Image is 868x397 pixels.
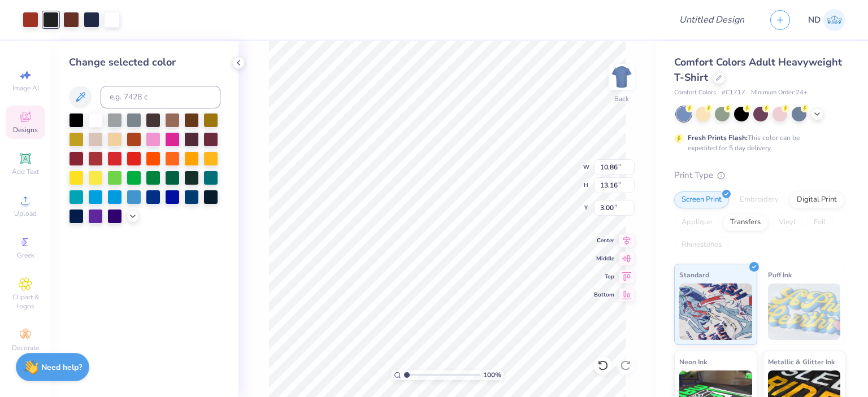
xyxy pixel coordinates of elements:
[41,362,82,373] strong: Need help?
[789,191,844,208] div: Digital Print
[688,133,748,142] strong: Fresh Prints Flash:
[12,167,39,176] span: Add Text
[808,9,845,31] a: ND
[594,255,614,263] span: Middle
[768,356,835,368] span: Metallic & Glitter Ink
[679,269,709,281] span: Standard
[674,55,842,84] span: Comfort Colors Adult Heavyweight T-Shirt
[732,191,786,208] div: Embroidery
[806,214,833,231] div: Foil
[69,55,220,70] div: Change selected color
[751,88,808,98] span: Minimum Order: 24 +
[670,8,753,31] input: Untitled Design
[771,214,803,231] div: Vinyl
[688,133,827,153] div: This color can be expedited for 5 day delivery.
[722,88,745,98] span: # C1717
[679,283,752,340] img: Standard
[12,343,39,352] span: Decorate
[723,214,768,231] div: Transfers
[14,209,37,218] span: Upload
[768,269,792,281] span: Puff Ink
[674,88,716,98] span: Comfort Colors
[674,191,729,208] div: Screen Print
[674,237,729,254] div: Rhinestones
[768,283,841,340] img: Puff Ink
[483,370,501,380] span: 100 %
[101,86,220,108] input: e.g. 7428 c
[610,66,633,88] img: Back
[17,251,34,260] span: Greek
[674,169,845,182] div: Print Type
[614,94,629,104] div: Back
[594,291,614,299] span: Bottom
[679,356,707,368] span: Neon Ink
[13,125,38,134] span: Designs
[594,237,614,245] span: Center
[12,84,39,93] span: Image AI
[674,214,719,231] div: Applique
[823,9,845,31] img: Nikita Dekate
[808,14,821,27] span: ND
[6,293,45,311] span: Clipart & logos
[594,273,614,281] span: Top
